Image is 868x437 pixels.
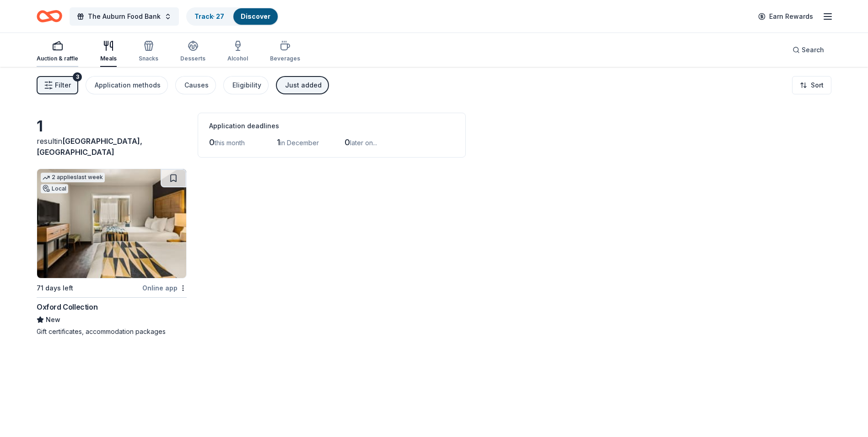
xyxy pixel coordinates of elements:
[792,76,831,94] button: Sort
[37,37,78,67] button: Auction & raffle
[175,76,216,94] button: Causes
[139,37,158,67] button: Snacks
[142,282,187,294] div: Online app
[37,169,186,278] img: Image for Oxford Collection
[73,72,82,82] div: 3
[70,7,179,26] button: The Auburn Food Bank
[88,11,161,22] span: The Auburn Food Bank
[37,137,142,157] span: in
[180,55,205,62] div: Desserts
[41,184,68,193] div: Local
[227,55,248,62] div: Alcohol
[37,137,142,157] span: [GEOGRAPHIC_DATA], [GEOGRAPHIC_DATA]
[186,7,279,26] button: Track· 27Discover
[37,301,97,312] div: Oxford Collection
[345,137,350,147] span: 0
[277,137,280,147] span: 1
[241,12,270,20] a: Discover
[100,37,117,67] button: Meals
[785,41,831,59] button: Search
[86,76,168,94] button: Application methods
[215,139,245,147] span: this month
[270,55,300,62] div: Beverages
[100,55,117,62] div: Meals
[194,12,224,20] a: Track· 27
[270,37,300,67] button: Beverages
[209,137,215,147] span: 0
[37,55,78,62] div: Auction & raffle
[37,327,187,336] div: Gift certificates, accommodation packages
[753,8,819,25] a: Earn Rewards
[280,139,319,147] span: in December
[139,55,158,62] div: Snacks
[802,44,824,55] span: Search
[37,5,62,27] a: Home
[37,283,73,294] div: 71 days left
[285,80,322,91] div: Just added
[37,117,187,136] div: 1
[41,173,105,182] div: 2 applies last week
[276,76,329,94] button: Just added
[37,136,187,158] div: result
[46,314,60,325] span: New
[232,80,261,91] div: Eligibility
[223,76,269,94] button: Eligibility
[95,80,161,91] div: Application methods
[180,37,205,67] button: Desserts
[37,169,187,336] a: Image for Oxford Collection2 applieslast weekLocal71 days leftOnline appOxford CollectionNewGift ...
[811,80,824,91] span: Sort
[55,80,71,91] span: Filter
[227,37,248,67] button: Alcohol
[209,120,454,131] div: Application deadlines
[350,139,377,147] span: later on...
[37,76,78,94] button: Filter3
[184,80,209,91] div: Causes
